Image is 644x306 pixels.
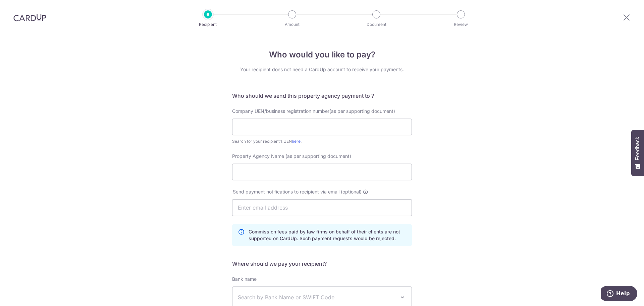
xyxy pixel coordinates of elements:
p: Document [352,21,401,28]
span: Search by Bank Name or SWIFT Code [238,293,395,301]
iframe: Opens a widget where you can find more information [601,286,637,303]
img: CardUp [13,13,46,21]
p: Recipient [183,21,233,28]
button: Feedback - Show survey [631,130,644,176]
div: Search for your recipient’s UEN . [232,138,412,145]
span: Send payment notifications to recipient via email (optional) [233,188,362,195]
span: Property Agency Name (as per supporting document) [232,153,351,159]
p: Amount [267,21,317,28]
input: Enter email address [232,199,412,216]
h5: Who should we send this property agency payment to ? [232,92,412,100]
label: Bank name [232,276,257,282]
p: Commission fees paid by law firms on behalf of their clients are not supported on CardUp. Such pa... [249,228,406,242]
h5: Where should we pay your recipient? [232,260,412,268]
span: Company UEN/business registration number(as per supporting document) [232,108,395,114]
div: Your recipient does not need a CardUp account to receive your payments. [232,66,412,73]
h4: Who would you like to pay? [232,49,412,61]
a: here [292,139,301,144]
span: Feedback [635,137,641,160]
p: Review [436,21,486,28]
